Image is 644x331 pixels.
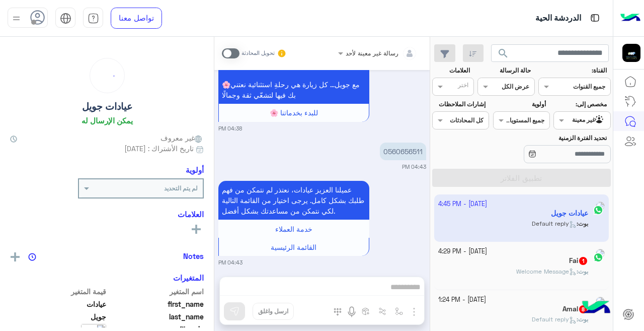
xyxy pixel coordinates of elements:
[620,8,640,29] img: Logo
[433,66,470,75] label: العلامات
[108,286,204,297] span: اسم المتغير
[218,181,369,220] p: 1/10/2025, 4:43 PM
[402,163,426,171] small: 04:43 PM
[10,311,106,322] span: جويل
[124,143,194,154] span: تاريخ الأشتراك : [DATE]
[589,12,601,24] img: tab
[10,299,106,309] span: عيادات
[438,247,487,256] small: [DATE] - 4:29 PM
[579,257,587,265] span: 1
[218,124,242,133] small: 04:38 PM
[532,315,577,323] span: Default reply
[596,249,605,258] img: picture
[10,210,204,219] h6: العلامات
[578,268,588,275] span: بوت
[497,47,509,59] span: search
[622,44,640,62] img: 177882628735456
[346,49,398,57] span: رسالة غير معينة لأحد
[88,13,99,24] img: tab
[10,286,106,297] span: قيمة المتغير
[60,13,71,24] img: tab
[578,315,588,323] span: بوت
[218,258,243,267] small: 04:43 PM
[562,305,588,313] h5: Amal
[183,251,204,260] h6: Notes
[93,61,122,90] div: loading...
[555,100,607,109] label: مخصص إلى:
[218,44,369,104] p: 1/10/2025, 4:38 PM
[11,252,20,261] img: add
[494,134,607,143] label: تحديد الفترة الزمنية
[111,8,162,29] a: تواصل معنا
[10,12,23,25] img: profile
[108,311,204,322] span: last_name
[577,315,588,323] b: :
[577,268,588,275] b: :
[28,253,36,261] img: notes
[164,184,198,192] b: لم يتم التحديد
[494,100,546,109] label: أولوية
[535,12,581,25] p: الدردشة الحية
[491,44,516,66] button: search
[108,299,204,309] span: first_name
[242,49,275,57] small: تحويل المحادثة
[433,100,485,109] label: إشارات الملاحظات
[593,252,603,262] img: WhatsApp
[432,169,611,187] button: تطبيق الفلاتر
[569,256,588,265] h5: Fai
[479,66,531,75] label: حالة الرسالة
[253,303,294,320] button: ارسل واغلق
[540,66,607,75] label: القناة:
[380,143,426,160] p: 1/10/2025, 4:43 PM
[82,101,132,112] h5: عيادات جويل
[458,81,470,92] div: اختر
[438,295,486,305] small: [DATE] - 1:24 PM
[270,108,318,117] span: للبدء بخدماتنا 🌸
[516,268,577,275] span: Welcome Message
[186,165,204,174] h6: أولوية
[82,116,133,125] h6: يمكن الإرسال له
[83,8,103,29] a: tab
[271,243,316,251] span: القائمة الرئيسية
[579,291,614,326] img: hulul-logo.png
[173,273,204,282] h6: المتغيرات
[160,133,204,143] span: غير معروف
[275,225,312,233] span: خدمة العملاء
